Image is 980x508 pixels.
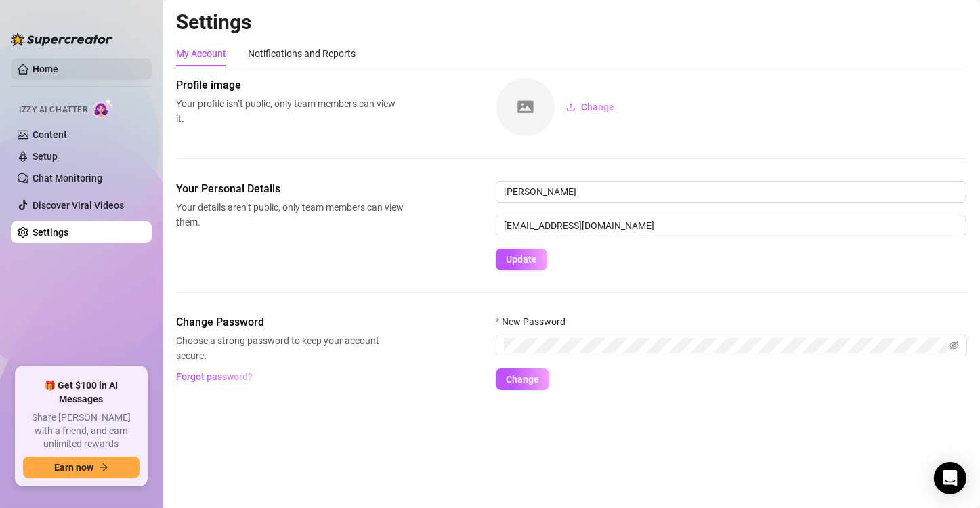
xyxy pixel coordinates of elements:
[33,173,102,184] a: Chat Monitoring
[566,102,576,112] span: upload
[33,151,58,162] a: Setup
[54,462,93,473] span: Earn now
[950,341,959,350] span: eye-invisible
[176,96,404,126] span: Your profile isn’t public, only team members can view it.
[496,215,966,236] input: Enter new email
[496,78,555,136] img: square-placeholder.png
[177,371,253,382] span: Forgot password?
[93,98,114,118] img: AI Chatter
[176,46,226,61] div: My Account
[33,227,68,238] a: Settings
[11,33,112,46] img: logo-BBDzfeDw.svg
[496,249,547,270] button: Update
[23,411,140,451] span: Share [PERSON_NAME] with a friend, and earn unlimited rewards
[496,314,574,329] label: New Password
[176,9,966,35] h2: Settings
[506,254,537,265] span: Update
[33,200,124,211] a: Discover Viral Videos
[176,333,404,363] span: Choose a strong password to keep your account secure.
[934,462,966,494] div: Open Intercom Messenger
[581,102,614,112] span: Change
[33,64,58,75] a: Home
[23,379,140,406] span: 🎁 Get $100 in AI Messages
[176,200,404,230] span: Your details aren’t public, only team members can view them.
[99,463,108,472] span: arrow-right
[176,366,253,387] button: Forgot password?
[555,96,625,118] button: Change
[248,46,356,61] div: Notifications and Reports
[176,314,404,331] span: Change Password
[176,77,404,93] span: Profile image
[496,181,966,203] input: Enter name
[176,181,404,197] span: Your Personal Details
[504,338,947,353] input: New Password
[19,104,87,117] span: Izzy AI Chatter
[496,368,549,390] button: Change
[33,129,67,140] a: Content
[506,374,539,385] span: Change
[23,457,140,478] button: Earn nowarrow-right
